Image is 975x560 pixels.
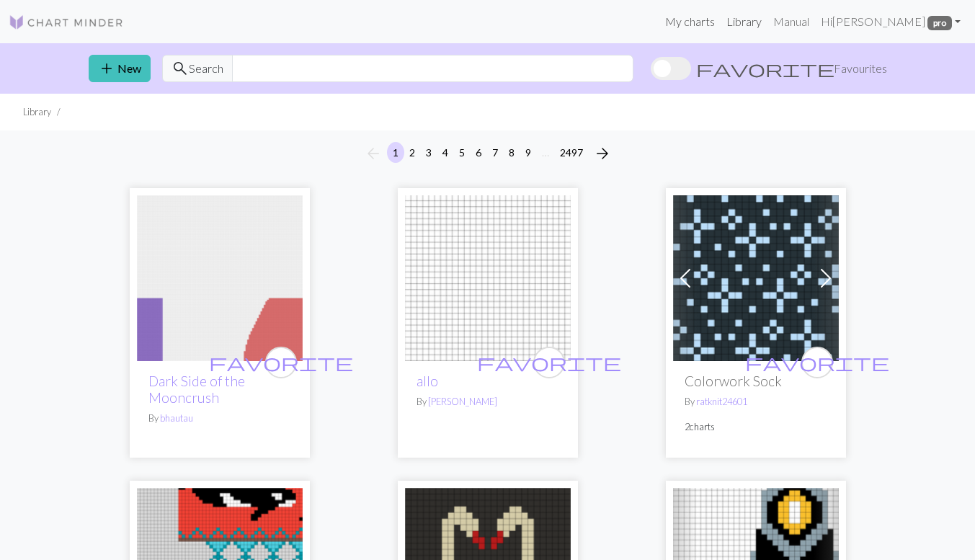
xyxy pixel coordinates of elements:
button: favourite [801,347,833,378]
label: Show favourites [651,55,887,82]
span: search [172,58,189,79]
button: 3 [420,142,437,163]
button: 1 [387,142,404,163]
button: Next [588,142,617,165]
a: Dark Side of the Mooncrush [137,270,303,283]
button: 2497 [554,142,589,163]
span: Search [189,60,223,77]
button: 9 [520,142,537,163]
h2: Colorwork Sock [685,373,827,389]
span: arrow_forward [594,143,611,164]
span: Favourites [834,60,887,77]
a: allo [417,373,438,389]
a: My charts [659,7,721,36]
a: Manual [767,7,815,36]
button: 7 [486,142,504,163]
img: Logo [9,14,124,31]
span: favorite [477,351,621,373]
button: 2 [404,142,421,163]
i: favourite [477,348,621,377]
p: By [417,395,559,409]
img: Stars [673,195,839,361]
img: Dark Side of the Mooncrush [137,195,303,361]
a: allo [405,270,571,283]
button: 6 [470,142,487,163]
a: [PERSON_NAME] [428,396,497,407]
button: 8 [503,142,520,163]
nav: Page navigation [359,142,617,165]
button: favourite [533,347,565,378]
a: bhautau [160,412,193,424]
i: Next [594,145,611,162]
img: allo [405,195,571,361]
p: By [148,412,291,425]
button: 5 [453,142,471,163]
button: favourite [265,347,297,378]
button: New [89,55,151,82]
span: pro [927,16,952,30]
a: ratknit24601 [696,396,747,407]
a: Dark Side of the Mooncrush [148,373,245,406]
span: favorite [745,351,889,373]
span: favorite [696,58,834,79]
i: favourite [209,348,353,377]
a: Library [721,7,767,36]
li: Library [23,105,51,119]
a: Hi[PERSON_NAME] pro [815,7,966,36]
span: favorite [209,351,353,373]
a: Stars [673,270,839,283]
p: 2 charts [685,420,827,434]
p: By [685,395,827,409]
span: add [98,58,115,79]
button: 4 [437,142,454,163]
i: favourite [745,348,889,377]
